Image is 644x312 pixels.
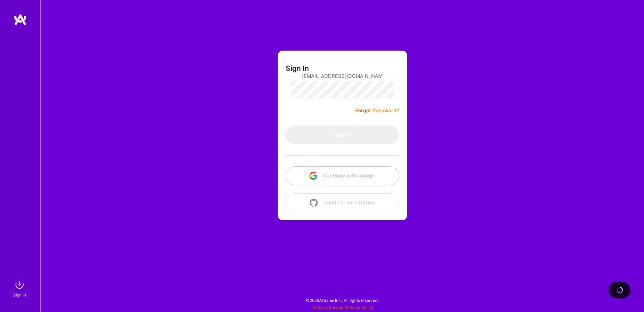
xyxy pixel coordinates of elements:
[13,13,27,26] img: logo
[40,292,644,309] div: © 2025 ATeams Inc., All rights reserved.
[310,199,318,207] img: icon
[13,278,26,291] img: sign in
[286,125,399,144] button: Sign In
[286,193,399,212] button: Continue with Github
[309,172,317,180] img: icon
[312,305,373,310] span: |
[346,305,373,310] a: Privacy Policy
[13,291,26,299] div: Sign In
[286,64,309,73] h3: Sign In
[355,107,399,115] a: Forgot Password?
[14,278,26,299] a: sign inSign In
[616,286,624,294] img: loading
[312,305,343,310] a: Terms of Service
[302,67,383,85] input: Email...
[286,166,399,185] button: Continue with Google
